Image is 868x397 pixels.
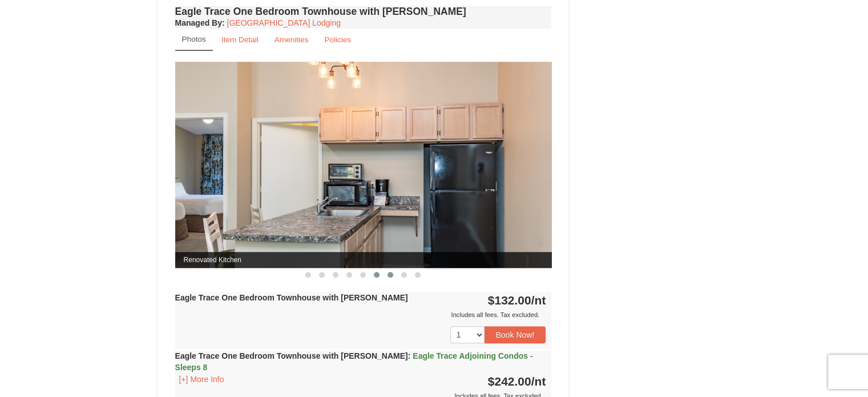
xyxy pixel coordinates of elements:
small: Policies [324,35,351,44]
strong: : [175,18,225,27]
div: Includes all fees. Tax excluded. [175,309,546,320]
button: [+] More Info [175,373,228,386]
a: Item Detail [214,29,266,51]
small: Item Detail [221,35,259,44]
h4: Eagle Trace One Bedroom Townhouse with [PERSON_NAME] [175,6,552,17]
img: Renovated Kitchen [175,62,552,268]
button: Book Now! [485,326,546,343]
strong: Eagle Trace One Bedroom Townhouse with [PERSON_NAME] [175,293,408,302]
span: Renovated Kitchen [175,252,552,268]
a: [GEOGRAPHIC_DATA] Lodging [227,18,341,27]
span: Managed By [175,18,222,27]
a: Policies [317,29,358,51]
span: /nt [531,294,546,307]
strong: Eagle Trace One Bedroom Townhouse with [PERSON_NAME] [175,351,533,372]
span: : [408,351,411,360]
a: Photos [175,29,213,51]
span: $242.00 [488,375,531,388]
small: Amenities [274,35,309,44]
a: Amenities [267,29,316,51]
span: /nt [531,375,546,388]
small: Photos [182,35,206,43]
strong: $132.00 [488,294,546,307]
span: Eagle Trace Adjoining Condos - Sleeps 8 [175,351,533,372]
